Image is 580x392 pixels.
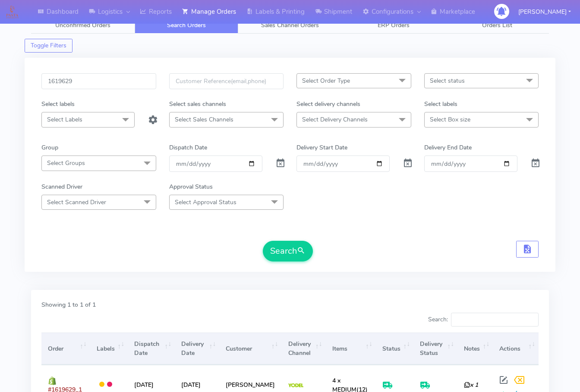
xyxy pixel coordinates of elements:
th: Status: activate to sort column ascending [376,333,413,365]
button: Search [263,241,313,261]
label: Approval Status [169,182,213,191]
label: Search: [428,313,539,327]
ul: Tabs [31,17,549,34]
th: Labels: activate to sort column ascending [90,333,128,365]
span: Select Sales Channels [175,115,233,124]
span: Select status [430,77,465,85]
label: Showing 1 to 1 of 1 [41,300,96,309]
i: x 1 [464,381,478,389]
span: ERP Orders [378,21,410,29]
th: Notes: activate to sort column ascending [457,333,493,365]
button: Toggle Filters [25,39,72,53]
button: [PERSON_NAME] [512,3,577,21]
span: Select Scanned Driver [47,198,106,206]
th: Actions: activate to sort column ascending [493,333,539,365]
th: Delivery Status: activate to sort column ascending [413,333,457,365]
label: Select sales channels [169,100,226,109]
span: Orders List [482,21,512,29]
label: Scanned Driver [41,182,82,191]
span: Unconfirmed Orders [55,21,110,29]
label: Select delivery channels [296,100,360,109]
input: Customer Reference(email,phone) [169,73,284,89]
span: Select Labels [47,115,82,124]
th: Delivery Date: activate to sort column ascending [175,333,219,365]
input: Search: [451,313,539,327]
span: Select Box size [430,115,470,124]
label: Delivery End Date [424,143,472,152]
label: Group [41,143,58,152]
label: Delivery Start Date [296,143,347,152]
label: Select labels [424,100,457,109]
th: Customer: activate to sort column ascending [219,333,281,365]
input: Order Id [41,73,156,89]
th: Dispatch Date: activate to sort column ascending [128,333,175,365]
label: Dispatch Date [169,143,207,152]
img: shopify.png [48,376,57,385]
th: Items: activate to sort column ascending [326,333,376,365]
span: Select Approval Status [175,198,236,206]
span: Select Groups [47,159,85,167]
span: Select Delivery Channels [302,115,368,124]
span: Select Order Type [302,77,350,85]
img: Yodel [288,383,303,388]
th: Delivery Channel: activate to sort column ascending [282,333,326,365]
label: Select labels [41,100,75,109]
th: Order: activate to sort column ascending [41,333,90,365]
span: Search Orders [167,21,206,29]
span: Sales Channel Orders [261,21,319,29]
